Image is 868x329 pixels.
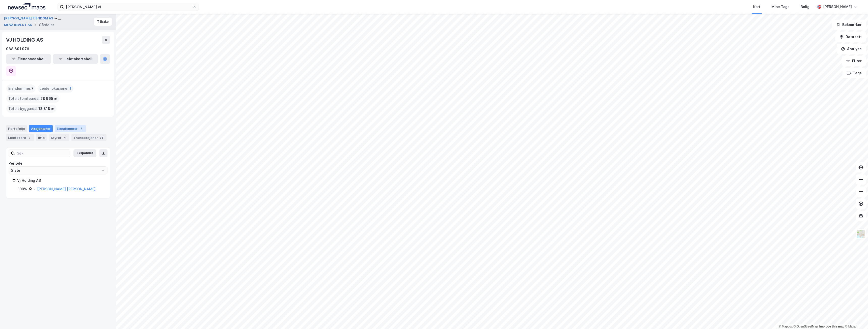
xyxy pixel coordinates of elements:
[39,22,54,28] div: Gårdeier
[17,177,104,184] div: Vj Holding AS
[843,305,868,329] div: Kontrollprogram for chat
[15,149,70,157] input: Søk
[9,167,107,174] input: ClearOpen
[71,134,106,141] div: Transaksjoner
[6,84,36,93] div: Eiendommer :
[794,325,818,328] a: OpenStreetMap
[99,135,104,140] div: 35
[62,135,67,140] div: 4
[856,229,866,239] img: Z
[40,96,58,102] span: 28 965 ㎡
[31,85,34,92] span: 7
[6,105,57,113] div: Totalt byggareal :
[94,18,112,26] button: Tilbake
[837,44,866,54] button: Analyse
[18,186,27,192] div: 100%
[779,325,793,328] a: Mapbox
[6,134,34,141] div: Leietakere
[49,134,69,141] div: Styret
[64,3,193,11] input: Søk på adresse, matrikkel, gårdeiere, leietakere eller personer
[843,68,866,78] button: Tags
[8,3,45,11] img: logo.a4113a55bc3d86da70a041830d287a7e.svg
[753,4,760,10] div: Kart
[6,46,29,52] div: 988 691 976
[4,15,54,21] button: [PERSON_NAME] EIENDOM AS
[9,160,107,166] div: Periode
[823,4,852,10] div: [PERSON_NAME]
[55,125,86,132] div: Eiendommer
[835,32,866,42] button: Datasett
[6,95,60,103] div: Totalt tomteareal :
[37,187,96,191] a: [PERSON_NAME] [PERSON_NAME]
[38,84,73,93] div: Leide lokasjoner :
[53,54,98,64] button: Leietakertabell
[6,36,44,44] div: VJ HOLDING AS
[34,186,36,192] div: -
[771,4,790,10] div: Mine Tags
[58,15,61,21] div: ...
[6,125,27,132] div: Portefølje
[27,135,32,140] div: 7
[70,85,71,92] span: 1
[6,54,51,64] button: Eiendomstabell
[842,56,866,66] button: Filter
[29,125,53,132] div: Aksjonærer
[101,168,105,172] button: Open
[4,22,33,27] button: MEVA INVEST AS
[832,20,866,30] button: Bokmerker
[79,126,84,131] div: 7
[843,305,868,329] iframe: Chat Widget
[38,106,55,112] span: 18 818 ㎡
[801,4,809,10] div: Bolig
[73,149,96,157] button: Ekspander
[36,134,47,141] div: Info
[819,325,844,328] a: Improve this map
